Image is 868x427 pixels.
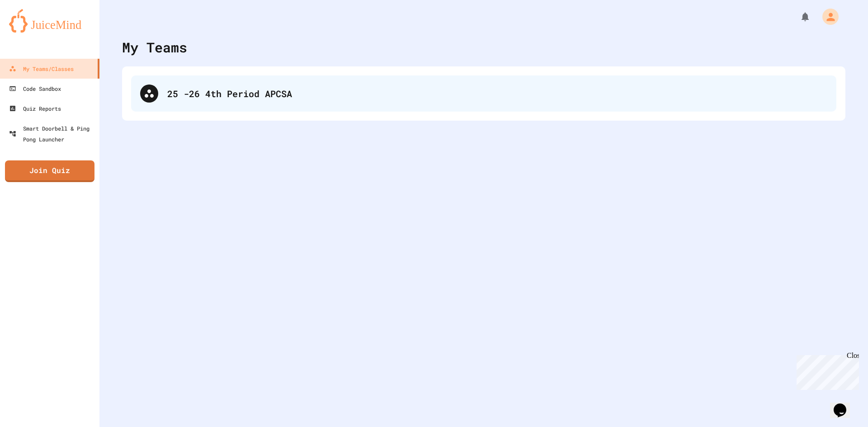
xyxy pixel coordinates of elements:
div: My Notifications [783,9,813,24]
div: Chat with us now!Close [4,4,62,57]
div: Code Sandbox [9,83,61,94]
div: My Teams/Classes [9,63,74,74]
img: logo-orange.svg [9,9,90,33]
div: Smart Doorbell & Ping Pong Launcher [9,123,96,145]
div: My Teams [122,37,187,57]
div: My Account [813,6,841,27]
div: 25 -26 4th Period APCSA [167,87,827,100]
div: Quiz Reports [9,103,61,114]
iframe: chat widget [830,391,859,418]
iframe: chat widget [793,352,859,390]
div: 25 -26 4th Period APCSA [131,75,836,112]
a: Join Quiz [5,160,94,182]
